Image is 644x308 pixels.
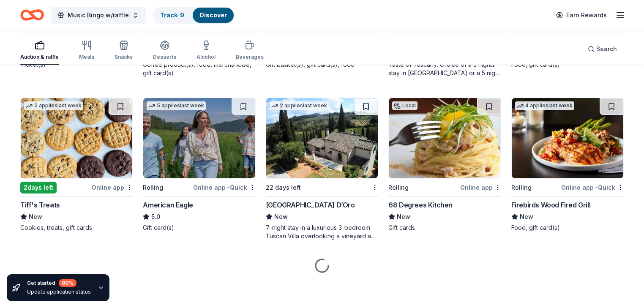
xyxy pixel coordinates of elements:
[59,279,76,287] div: 80 %
[551,8,612,23] a: Earn Rewards
[79,54,94,60] div: Meals
[147,101,206,110] div: 5 applies last week
[196,37,216,65] button: Alcohol
[266,98,378,240] a: Image for Villa Sogni D’Oro2 applieslast week22 days left[GEOGRAPHIC_DATA] D’OroNew7-night stay i...
[153,37,176,65] button: Desserts
[511,98,624,232] a: Image for Firebirds Wood Fired Grill4 applieslast weekRollingOnline app•QuickFirebirds Wood Fired...
[581,41,624,57] button: Search
[397,212,410,222] span: New
[266,183,301,193] div: 22 days left
[24,101,83,110] div: 2 applies last week
[227,184,229,191] span: •
[20,200,60,210] div: Tiff's Treats
[51,7,146,24] button: Music Bingo w/raffle
[29,212,42,222] span: New
[515,101,574,110] div: 4 applies last week
[20,37,59,65] button: Auction & raffle
[143,98,255,232] a: Image for American Eagle5 applieslast weekRollingOnline app•QuickAmerican Eagle5.0Gift card(s)
[561,182,624,193] div: Online app Quick
[511,224,624,232] div: Food, gift card(s)
[143,98,255,178] img: Image for American Eagle
[68,10,129,20] span: Music Bingo w/raffle
[153,54,176,60] div: Desserts
[151,212,160,222] span: 5.0
[388,183,409,193] div: Rolling
[199,11,227,19] a: Discover
[27,279,91,287] div: Get started
[266,98,378,178] img: Image for Villa Sogni D’Oro
[520,212,533,222] span: New
[115,37,133,65] button: Snacks
[511,200,591,210] div: Firebirds Wood Fired Grill
[595,184,597,191] span: •
[511,60,624,69] div: Food, gift card(s)
[143,224,255,232] div: Gift card(s)
[460,182,501,193] div: Online app
[20,5,44,25] a: Home
[274,212,288,222] span: New
[160,11,184,19] a: Track· 9
[20,54,59,60] div: Auction & raffle
[143,183,163,193] div: Rolling
[20,224,133,232] div: Cookies, treats, gift cards
[388,224,501,232] div: Gift cards
[193,182,256,193] div: Online app Quick
[512,98,623,178] img: Image for Firebirds Wood Fired Grill
[20,98,133,232] a: Image for Tiff's Treats2 applieslast week2days leftOnline appTiff's TreatsNewCookies, treats, gif...
[20,182,57,194] div: 2 days left
[79,37,94,65] button: Meals
[27,289,91,295] div: Update application status
[388,98,501,232] a: Image for 68 Degrees KitchenLocalRollingOnline app68 Degrees KitchenNewGift cards
[153,7,235,24] button: Track· 9Discover
[236,54,264,60] div: Beverages
[143,60,255,77] div: Coffee product(s), food, merchandise, gift card(s)
[196,54,216,60] div: Alcohol
[20,60,133,69] div: Ticket(s)
[596,44,617,54] span: Search
[266,224,378,240] div: 7-night stay in a luxurious 3-bedroom Tuscan Villa overlooking a vineyard and the ancient walled ...
[270,101,329,110] div: 2 applies last week
[21,98,132,178] img: Image for Tiff's Treats
[236,37,264,65] button: Beverages
[143,200,193,210] div: American Eagle
[92,182,133,193] div: Online app
[266,200,355,210] div: [GEOGRAPHIC_DATA] D’Oro
[388,60,501,77] div: Taste of Tuscany: choice of a 3 nights stay in [GEOGRAPHIC_DATA] or a 5 night stay in [GEOGRAPHIC...
[266,60,378,69] div: Gift basket(s), gift card(s), food
[388,200,453,210] div: 68 Degrees Kitchen
[115,54,133,60] div: Snacks
[392,101,418,110] div: Local
[389,98,500,178] img: Image for 68 Degrees Kitchen
[511,183,532,193] div: Rolling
